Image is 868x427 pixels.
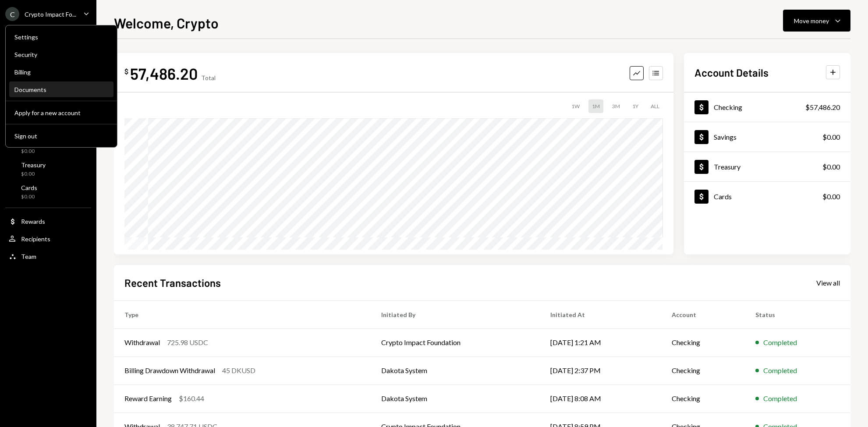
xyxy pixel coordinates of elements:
div: Apply for a new account [14,109,108,116]
div: Security [14,51,108,58]
td: Checking [661,356,745,385]
h2: Recent Transactions [124,275,221,290]
a: Billing [9,64,113,80]
div: 1W [568,99,583,113]
a: Recipients [5,231,91,247]
div: Treasury [714,162,740,171]
div: Completed [763,393,797,404]
div: $0.00 [21,193,37,201]
div: $160.44 [179,393,204,404]
div: Completed [763,337,797,348]
a: Security [9,46,113,62]
div: Checking [714,103,742,111]
a: Cards$0.00 [684,182,850,211]
th: Account [661,300,745,328]
div: Rewards [21,218,45,225]
div: Savings [714,133,737,141]
a: Checking$57,486.20 [684,92,850,122]
div: ALL [647,99,663,113]
th: Initiated At [540,300,661,328]
td: [DATE] 8:08 AM [540,385,661,413]
div: 3M [609,99,624,113]
div: Cards [714,192,732,201]
a: Rewards [5,213,91,229]
div: 725.98 USDC [167,337,208,348]
div: Documents [14,86,108,93]
div: 1M [588,99,603,113]
td: [DATE] 1:21 AM [540,328,661,356]
div: $0.00 [21,148,42,155]
td: Checking [661,385,745,413]
td: [DATE] 2:37 PM [540,356,661,385]
div: Total [201,74,216,81]
th: Status [745,300,850,328]
div: $57,486.20 [805,102,840,113]
div: Withdrawal [124,337,160,348]
div: 45 DKUSD [222,365,255,376]
th: Type [114,300,371,328]
div: C [5,7,19,21]
div: Cards [21,184,37,191]
button: Apply for a new account [9,105,113,121]
div: 1Y [629,99,642,113]
div: Settings [14,33,108,41]
td: Checking [661,328,745,356]
div: Completed [763,365,797,376]
a: Documents [9,81,113,97]
div: $0.00 [822,191,840,202]
div: Team [21,253,36,260]
div: View all [816,279,840,287]
td: Dakota System [371,385,540,413]
div: $ [124,67,128,76]
div: Recipients [21,235,50,243]
div: $0.00 [21,170,46,178]
button: Sign out [9,128,113,144]
a: Settings [9,29,113,45]
div: $0.00 [822,132,840,142]
a: View all [816,278,840,287]
div: Move money [794,16,829,25]
h1: Welcome, Crypto [114,14,219,32]
div: $0.00 [822,162,840,172]
button: Move money [783,10,850,32]
div: Sign out [14,132,108,140]
a: Treasury$0.00 [684,152,850,181]
th: Initiated By [371,300,540,328]
td: Dakota System [371,356,540,385]
td: Crypto Impact Foundation [371,328,540,356]
div: Treasury [21,161,46,169]
a: Treasury$0.00 [5,159,91,180]
h2: Account Details [694,65,769,80]
a: Savings$0.00 [684,122,850,152]
div: Billing [14,68,108,76]
a: Cards$0.00 [5,181,91,202]
div: Reward Earning [124,393,172,404]
div: Billing Drawdown Withdrawal [124,365,215,376]
a: Team [5,248,91,264]
div: Crypto Impact Fo... [25,11,76,18]
div: 57,486.20 [130,64,198,83]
